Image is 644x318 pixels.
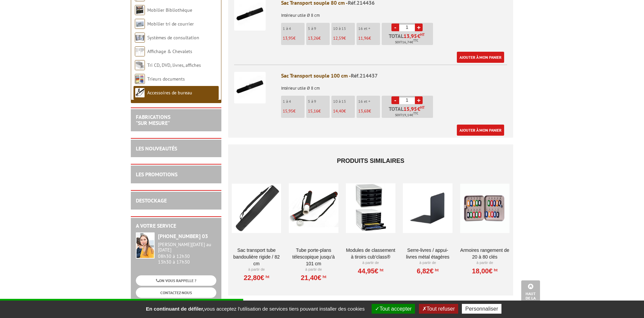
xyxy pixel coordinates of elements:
[413,39,418,42] sup: TTC
[333,99,355,104] p: 10 à 15
[492,268,497,272] sup: HT
[346,260,395,266] p: À partir de
[232,247,281,267] a: Sac Transport tube bandoulière rigide / 82 cm
[135,5,145,15] img: Mobilier Bibliothèque
[383,106,433,118] p: Total
[321,274,326,279] sup: HT
[147,7,192,13] a: Mobilier Bibliothèque
[420,105,425,110] sup: HT
[158,233,208,239] strong: [PHONE_NUMBER] 03
[158,242,216,265] div: 08h30 à 12h30 13h30 à 17h30
[136,232,155,259] img: widget-service.jpg
[417,33,420,39] span: €
[333,108,343,114] span: 14,40
[136,287,216,298] a: CONTACTEZ-NOUS
[147,76,185,82] a: Trieurs documents
[420,32,425,37] sup: HT
[415,24,423,31] a: +
[333,36,355,41] p: €
[264,274,269,279] sup: HT
[143,306,368,312] span: vous acceptez l'utilisation de services tiers pouvant installer des cookies
[308,35,318,41] span: 13,26
[391,24,399,31] a: -
[434,268,439,272] sup: HT
[136,113,170,126] a: FABRICATIONS"Sur Mesure"
[234,72,266,103] img: Sac Transport souple 100 cm
[378,268,383,272] sup: HT
[281,8,507,18] p: Intérieur utile Ø 8 cm
[308,99,330,104] p: 5 à 9
[135,60,145,70] img: Tri CD, DVD, livres, affiches
[308,109,330,113] p: €
[308,26,330,31] p: 5 à 9
[372,304,415,314] button: Tout accepter
[383,33,433,45] p: Total
[136,197,167,204] a: DESTOCKAGE
[457,125,504,136] a: Ajouter à mon panier
[281,81,507,91] p: Intérieur utile Ø 8 cm
[404,106,417,111] span: 15,95
[358,99,380,104] p: 16 et +
[417,106,420,111] span: €
[281,72,507,80] div: Sac Transport souple 100 cm -
[147,35,199,41] a: Systèmes de consultation
[135,74,145,84] img: Trieurs documents
[136,171,177,178] a: LES PROMOTIONS
[135,88,145,98] img: Accessoires de bureau
[403,260,452,266] p: À partir de
[358,36,380,41] p: €
[333,26,355,31] p: 10 à 15
[358,26,380,31] p: 16 et +
[283,108,293,114] span: 15,95
[462,304,501,314] button: Personnaliser (fenêtre modale)
[147,62,201,68] a: Tri CD, DVD, livres, affiches
[391,96,399,104] a: -
[147,48,192,54] a: Affichage & Chevalets
[333,109,355,113] p: €
[308,108,318,114] span: 15,16
[358,35,369,41] span: 11,96
[289,247,338,267] a: Tube porte-plans télescopique jusqu'à 101 cm
[351,72,378,79] span: Réf.214437
[413,111,418,115] sup: TTC
[283,26,305,31] p: 1 à 4
[346,247,395,260] a: Modules de classement à tiroirs Cub’Class®
[358,109,380,113] p: €
[404,33,417,39] span: 13,95
[337,157,404,164] span: Produits similaires
[136,223,216,229] h2: A votre service
[472,269,497,273] a: 18,00€HT
[283,99,305,104] p: 1 à 4
[460,247,509,260] a: Armoires rangement de 20 à 80 clés
[395,40,418,45] span: Soit €
[136,145,177,152] a: LES NOUVEAUTÉS
[521,280,540,308] a: Haut de la page
[232,267,281,272] p: À partir de
[460,260,509,266] p: À partir de
[136,275,216,286] a: ON VOUS RAPPELLE ?
[301,276,326,280] a: 21,40€HT
[158,242,216,253] div: [PERSON_NAME][DATE] au [DATE]
[283,36,305,41] p: €
[395,112,418,118] span: Soit €
[283,35,293,41] span: 13,95
[146,306,204,312] strong: En continuant de défiler,
[135,33,145,43] img: Systèmes de consultation
[289,267,338,272] p: À partir de
[403,247,452,260] a: Serre-livres / Appui-livres métal étagères
[457,52,504,63] a: Ajouter à mon panier
[244,276,269,280] a: 22,80€HT
[358,108,369,114] span: 13,68
[402,112,411,118] span: 19,14
[283,109,305,113] p: €
[417,269,439,273] a: 6,82€HT
[333,35,343,41] span: 12,59
[147,90,192,96] a: Accessoires de bureau
[135,19,145,29] img: Mobilier tri de courrier
[402,40,411,45] span: 16,74
[358,269,383,273] a: 44,95€HT
[415,96,423,104] a: +
[135,46,145,56] img: Affichage & Chevalets
[308,36,330,41] p: €
[147,21,194,27] a: Mobilier tri de courrier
